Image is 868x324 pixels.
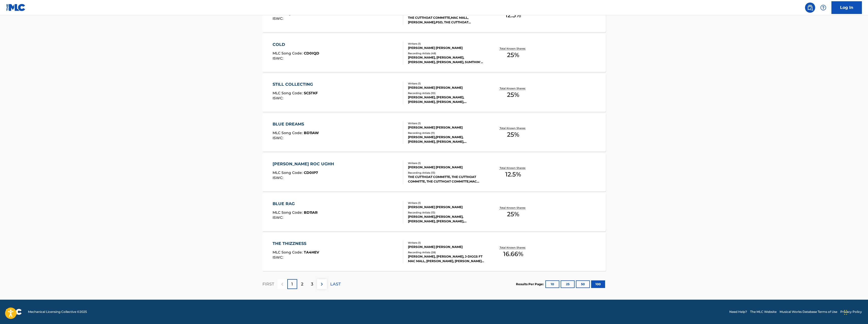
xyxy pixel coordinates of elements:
span: 16.66 % [503,249,523,259]
img: help [820,5,826,11]
a: Privacy Policy [840,310,862,314]
div: Writers ( 1 ) [408,201,485,205]
button: 100 [591,280,605,288]
a: BLUE DREAMSMLC Song Code:BD11AWISWC:Writers (1)[PERSON_NAME] [PERSON_NAME]Recording Artists (11)[... [262,114,606,152]
span: CD0IP7 [304,170,318,175]
img: logo [6,309,22,315]
button: 25 [561,280,575,288]
div: Recording Artists ( 11 ) [408,131,485,135]
div: THE THIZZNESS [273,241,319,247]
div: Recording Artists ( 13 ) [408,171,485,175]
a: The MLC Website [750,310,777,314]
span: Mechanical Licensing Collective © 2025 [28,310,87,314]
div: [PERSON_NAME] [PERSON_NAME] [408,245,485,249]
div: [PERSON_NAME],[PERSON_NAME], [PERSON_NAME], [PERSON_NAME], [PERSON_NAME], [PERSON_NAME], [PERSON_... [408,135,485,144]
span: TA4HEV [304,250,319,255]
div: Drag [844,305,847,320]
span: BD11AW [304,131,319,135]
span: MLC Song Code : [273,131,304,135]
span: CD0IQD [304,51,319,56]
a: Log In [831,1,862,14]
a: BLUE RAGMLC Song Code:BD11ARISWC:Writers (1)[PERSON_NAME] [PERSON_NAME]Recording Artists (13)[PER... [262,193,606,231]
span: ISWC : [273,136,285,140]
span: BD11AR [304,210,318,215]
span: MLC Song Code : [273,51,304,56]
button: 10 [545,280,559,288]
span: MLC Song Code : [273,250,304,255]
span: ISWC : [273,96,285,100]
p: Total Known Shares: [500,126,527,130]
p: Total Known Shares: [500,47,527,50]
div: COLD [273,42,319,48]
div: [PERSON_NAME], [PERSON_NAME], J-DIGGS FT MAC MALL, [PERSON_NAME], [PERSON_NAME], J-[PERSON_NAME] [408,254,485,263]
a: Musical Works Database Terms of Use [780,310,837,314]
div: [PERSON_NAME],[PERSON_NAME], [PERSON_NAME], [PERSON_NAME], [PERSON_NAME], [PERSON_NAME], [PERSON_... [408,214,485,224]
div: Recording Artists ( 28 ) [408,250,485,254]
div: Writers ( 1 ) [408,161,485,165]
div: THE CUTTHOAT COMMITTE, THE CUTTHOAT COMMITTE, THE CUTTHOAT COMMITTE,MAC MALL,MAC DRE,PSD, THE CUT... [408,175,485,184]
span: MLC Song Code : [273,91,304,95]
a: Need Help? [729,310,747,314]
div: BLUE DREAMS [273,121,319,127]
span: ISWC : [273,215,285,220]
span: 12.5 % [505,170,521,179]
div: Writers ( 1 ) [408,241,485,245]
div: [PERSON_NAME] [PERSON_NAME] [408,125,485,130]
span: 25 % [507,90,519,99]
div: Writers ( 1 ) [408,82,485,85]
div: Writers ( 1 ) [408,121,485,125]
p: 3 [311,281,313,287]
span: ISWC : [273,16,285,21]
div: [PERSON_NAME] [PERSON_NAME] [408,165,485,170]
div: Help [818,3,828,13]
div: [PERSON_NAME] [PERSON_NAME] [408,46,485,50]
span: 25 % [507,130,519,139]
div: [PERSON_NAME] ROC UGHH [273,161,337,167]
p: FIRST [262,281,274,287]
div: BLUE RAG [273,201,318,207]
div: STILL COLLECTING [273,81,318,87]
div: [PERSON_NAME] [PERSON_NAME] [408,85,485,90]
img: search [807,5,813,11]
div: THE CUTTHOAT COMMITTE,MAC MALL,[PERSON_NAME],PSD, THE CUTTHOAT COMMITTE, THE CUTTHOAT COMMITTE, T... [408,15,485,25]
span: 25 % [507,50,519,60]
a: THE THIZZNESSMLC Song Code:TA4HEVISWC:Writers (1)[PERSON_NAME] [PERSON_NAME]Recording Artists (28... [262,233,606,271]
a: [PERSON_NAME] ROC UGHHMLC Song Code:CD0IP7ISWC:Writers (1)[PERSON_NAME] [PERSON_NAME]Recording Ar... [262,153,606,191]
span: SC5TKF [304,91,318,95]
div: Recording Artists ( 13 ) [408,211,485,214]
span: ISWC : [273,56,285,61]
p: Total Known Shares: [500,206,527,210]
img: right [319,281,325,287]
iframe: Chat Widget [843,300,868,324]
p: Total Known Shares: [500,166,527,170]
p: Results Per Page: [516,282,545,286]
button: 50 [576,280,590,288]
p: LAST [330,281,341,287]
span: ISWC : [273,255,285,260]
p: 1 [291,281,293,287]
div: Recording Artists ( 48 ) [408,51,485,55]
div: [PERSON_NAME], [PERSON_NAME], [PERSON_NAME], [PERSON_NAME],[PERSON_NAME], [PERSON_NAME] & [PERSON... [408,95,485,104]
div: Recording Artists ( 10 ) [408,91,485,95]
span: MLC Song Code : [273,210,304,215]
p: 2 [301,281,303,287]
img: MLC Logo [6,4,26,11]
div: [PERSON_NAME] [PERSON_NAME] [408,205,485,209]
p: Total Known Shares: [500,246,527,249]
a: COLDMLC Song Code:CD0IQDISWC:Writers (1)[PERSON_NAME] [PERSON_NAME]Recording Artists (48)[PERSON_... [262,34,606,72]
div: [PERSON_NAME], [PERSON_NAME], [PERSON_NAME], [PERSON_NAME], SUMTHIN' TERRIBLE, HARM, [PERSON_NAME... [408,55,485,64]
span: ISWC : [273,175,285,180]
a: Public Search [805,3,815,13]
span: MLC Song Code : [273,170,304,175]
div: Writers ( 1 ) [408,42,485,46]
p: Total Known Shares: [500,86,527,90]
a: STILL COLLECTINGMLC Song Code:SC5TKFISWC:Writers (1)[PERSON_NAME] [PERSON_NAME]Recording Artists ... [262,74,606,112]
span: 25 % [507,210,519,219]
